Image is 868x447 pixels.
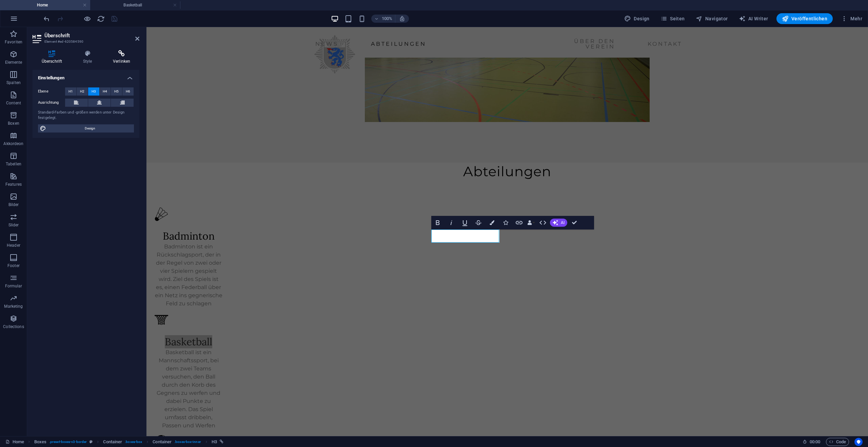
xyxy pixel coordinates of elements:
[38,124,134,133] button: Design
[88,87,99,96] button: H3
[660,15,685,22] span: Seiten
[814,439,815,444] span: :
[44,39,126,45] h3: Element #ed-620584590
[445,216,458,229] button: Italic (Ctrl+I)
[782,15,827,22] span: Veröffentlichen
[6,80,21,85] p: Spalten
[80,87,84,96] span: H2
[77,87,88,96] button: H2
[622,13,652,24] div: Design (Strg+Alt+Y)
[48,124,132,133] span: Design
[68,87,73,96] span: H1
[371,15,395,23] button: 100%
[3,324,24,329] p: Collections
[499,216,512,229] button: Icons
[49,438,87,446] span: . preset-boxes-v3-border
[7,263,20,268] p: Footer
[5,60,22,65] p: Elemente
[103,438,122,446] span: Klick zum Auswählen. Doppelklick zum Bearbeiten
[38,110,134,121] div: Standard-Farben und -größen werden unter Design festgelegt.
[5,39,22,45] p: Favoriten
[126,87,130,96] span: H6
[838,13,865,24] button: Mehr
[153,438,172,446] span: Klick zum Auswählen. Doppelklick zum Bearbeiten
[18,308,66,321] a: Basketball
[8,121,19,126] p: Boxen
[6,161,21,167] p: Tabellen
[122,87,134,96] button: H6
[8,222,19,228] p: Slider
[803,438,821,446] h6: Session-Zeit
[561,221,565,225] span: AI
[826,438,849,446] button: Code
[550,219,567,227] button: AI
[212,438,217,446] span: Klick zum Auswählen. Doppelklick zum Bearbeiten
[829,438,846,446] span: Code
[65,87,76,96] button: H1
[97,15,105,23] i: Seite neu laden
[7,243,20,248] p: Header
[38,99,65,107] label: Ausrichtung
[624,15,650,22] span: Design
[90,1,180,9] h4: Basketball
[92,87,96,96] span: H3
[696,15,728,22] span: Navigator
[5,438,24,446] a: Klick, um Auswahl aufzuheben. Doppelklick öffnet Seitenverwaltung
[104,50,139,64] h4: Verlinken
[399,16,405,22] i: Bei Größenänderung Zoomstufe automatisch an das gewählte Gerät anpassen.
[174,438,201,446] span: . boxes-box-inner
[4,304,23,309] p: Marketing
[472,216,485,229] button: Strikethrough
[736,13,771,24] button: AI Writer
[111,87,122,96] button: H5
[513,216,526,229] button: Link
[38,87,65,96] label: Ebene
[44,33,139,39] h2: Überschrift
[431,216,444,229] button: Bold (Ctrl+B)
[100,87,111,96] button: H4
[854,438,863,446] button: Usercentrics
[125,438,142,446] span: . boxes-box
[458,216,471,229] button: Underline (Ctrl+U)
[739,15,768,22] span: AI Writer
[536,216,549,229] button: HTML
[34,438,46,446] span: Klick zum Auswählen. Doppelklick zum Bearbeiten
[622,13,652,24] button: Design
[810,438,820,446] span: 00 00
[486,216,498,229] button: Colors
[381,15,392,23] h6: 100%
[114,87,119,96] span: H5
[97,15,105,23] button: reload
[5,283,22,289] p: Formular
[83,15,91,23] button: Klicke hier, um den Vorschau-Modus zu verlassen
[568,216,581,229] button: Confirm (Ctrl+⏎)
[103,87,107,96] span: H4
[33,70,139,82] h4: Einstellungen
[74,50,104,64] h4: Style
[8,202,19,207] p: Bilder
[6,100,21,106] p: Content
[776,13,833,24] button: Veröffentlichen
[658,13,688,24] button: Seiten
[90,440,93,444] i: Dieses Element ist ein anpassbares Preset
[3,141,23,146] p: Akkordeon
[5,182,22,187] p: Features
[693,13,731,24] button: Navigator
[43,15,51,23] i: Rückgängig: Verlinkung ändern (Strg+Z)
[526,216,536,229] button: Data Bindings
[34,438,224,446] nav: breadcrumb
[33,50,74,64] h4: Überschrift
[42,15,51,23] button: undo
[841,15,862,22] span: Mehr
[220,440,223,444] i: Element ist verlinkt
